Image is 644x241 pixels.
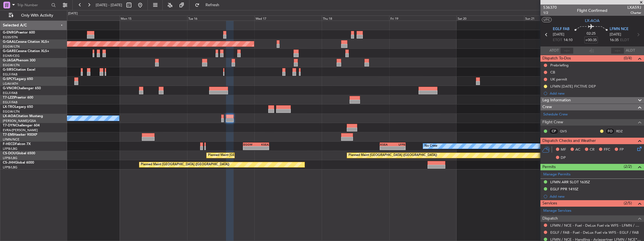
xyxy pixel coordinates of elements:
div: CB [550,70,555,75]
a: T7-EMIHawker 900XP [3,133,37,137]
span: Only With Activity [15,14,59,17]
span: G-ENRG [3,31,16,34]
a: EGSS/STN [3,35,18,39]
a: [PERSON_NAME]/QSA [3,119,36,123]
span: Leg Information [542,97,571,104]
span: ELDT [620,37,629,43]
a: G-JAGAPhenom 300 [3,59,35,62]
span: Crew [542,104,552,110]
input: Trip Number [17,1,50,9]
button: Only With Activity [6,11,61,20]
a: CS-DOUGlobal 6500 [3,152,35,155]
a: Schedule Crew [543,112,568,117]
div: LFMN ARR SLOT 1635Z [550,180,590,184]
a: EGGW/LTN [3,44,20,49]
span: LX-AOA [585,18,600,24]
a: G-GAALCessna Citation XLS+ [3,40,49,44]
span: T7-DYN [3,124,15,127]
div: EGLF PPR 1410Z [550,187,578,191]
div: KSEA [380,143,393,146]
a: EGGW/LTN [3,63,20,67]
span: Refresh [201,3,224,7]
a: LGAV/ATH [3,82,18,86]
div: [DATE] [68,11,78,16]
div: - [243,146,256,150]
span: LX-TRO [3,105,15,109]
span: [DATE] [553,32,564,37]
div: Add new [550,194,641,199]
span: ALDT [626,48,635,53]
span: ATOT [549,48,559,53]
a: EGLF / FAB - Fuel - DeLux Fuel via WFS - EGLF / FAB [550,230,639,235]
span: (2/5) [624,200,632,206]
span: CR [590,147,594,153]
a: CS-JHHGlobal 6000 [3,161,34,164]
a: EVRA/[PERSON_NAME] [3,128,38,132]
div: EGGW [243,143,256,146]
div: Planned Maint [GEOGRAPHIC_DATA] ([GEOGRAPHIC_DATA]) [141,160,229,169]
a: G-SPCYLegacy 650 [3,77,33,81]
a: EGGW/LTN [3,110,20,114]
span: 16:35 [610,37,619,43]
span: T7-EMI [3,133,14,137]
span: Flight Crew [542,119,563,126]
a: LFMN/NCE [3,137,19,142]
span: CS-JHH [3,161,15,164]
button: Refresh [192,1,226,10]
span: Permits [542,164,556,170]
button: UTC [542,17,552,22]
div: - [256,146,269,150]
span: LFMN NCE [610,26,629,32]
div: FO [605,128,615,134]
a: G-SIRSCitation Excel [3,68,35,72]
a: LFPB/LBG [3,147,17,151]
div: CP [549,128,558,134]
div: Fri 19 [389,15,457,21]
div: LFMN [DATE] FICTIVE DEP [550,84,596,89]
a: QVS [560,129,573,134]
a: Manage Permits [543,172,571,177]
a: EGNR/CEG [3,54,20,58]
div: - [393,146,405,150]
div: Mon 15 [120,15,187,21]
span: T7-LZZI [3,96,14,99]
div: UK permit [550,77,567,82]
span: CS-DOU [3,152,16,155]
span: (2/2) [624,164,632,169]
span: F-HECD [3,142,15,146]
a: T7-DYNChallenger 604 [3,124,40,127]
div: Prebriefing [550,63,569,68]
span: EGLF FAB [553,26,569,32]
span: (0/4) [624,55,632,61]
div: Planned Maint [GEOGRAPHIC_DATA] ([GEOGRAPHIC_DATA]) [348,151,437,160]
a: LFPB/LBG [3,156,17,160]
span: Charter [627,10,641,15]
span: G-SPCY [3,77,15,81]
a: LFPB/LBG [3,165,17,169]
a: G-GARECessna Citation XLS+ [3,50,49,53]
div: Sun 14 [52,15,120,21]
div: Flight Confirmed [577,8,607,14]
span: G-SIRS [3,68,14,72]
span: [DATE] [610,32,621,37]
a: G-ENRGPraetor 600 [3,31,35,34]
span: Services [542,200,557,207]
a: LX-TROLegacy 650 [3,105,33,109]
div: LFPB [393,143,405,146]
div: Sat 20 [457,15,524,21]
span: MF [561,147,566,153]
a: LX-AOACitation Mustang [3,115,43,118]
a: EGLF/FAB [3,91,17,95]
span: 14:10 [563,37,573,43]
div: Sun 21 [524,15,591,21]
span: G-JAGA [3,59,16,62]
span: LX-AOA [3,115,16,118]
span: LXA59J [627,5,641,10]
a: RDZ [616,129,629,134]
span: G-GAAL [3,40,16,44]
div: Add new [550,91,641,96]
span: 1/2 [543,10,557,15]
span: 536370 [543,5,557,10]
div: - [380,146,393,150]
a: F-HECDFalcon 7X [3,142,31,146]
